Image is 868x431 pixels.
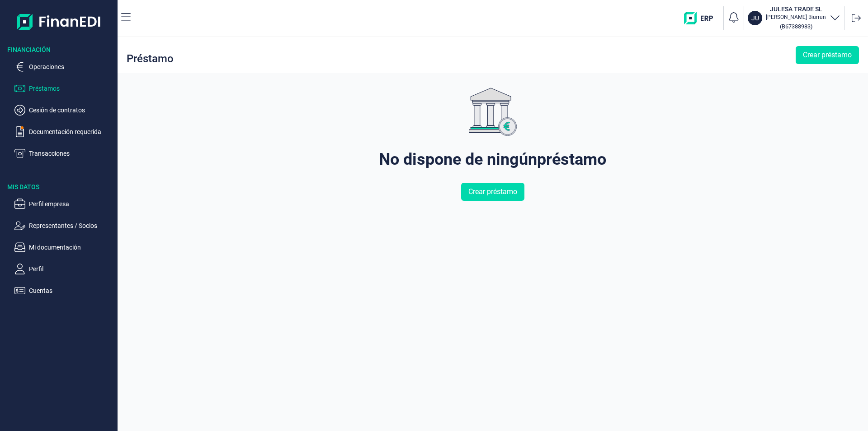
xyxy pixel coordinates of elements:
button: Perfil empresa [14,199,114,209]
button: JUJULESA TRADE SL[PERSON_NAME] Biurrun(B67388983) [748,5,840,32]
button: Operaciones [14,61,114,72]
p: Mi documentación [29,242,114,253]
button: Cuentas [14,285,114,296]
button: Crear préstamo [461,183,524,201]
p: Cuentas [29,285,114,296]
button: Préstamos [14,83,114,94]
button: Mi documentación [14,242,114,253]
p: [PERSON_NAME] Biurrun [766,14,826,21]
img: Logo de aplicación [17,7,101,36]
img: genericImage [469,88,517,136]
p: Transacciones [29,148,114,159]
button: Crear préstamo [796,46,859,64]
p: Préstamos [29,83,114,94]
div: No dispone de ningún préstamo [379,150,606,168]
p: Perfil [29,264,114,274]
button: Perfil [14,264,114,274]
h3: JULESA TRADE SL [766,5,826,14]
button: Representantes / Socios [14,220,114,231]
p: Operaciones [29,61,114,72]
button: Cesión de contratos [14,105,114,116]
p: Perfil empresa [29,199,114,209]
p: JU [751,14,759,23]
p: Cesión de contratos [29,105,114,116]
button: Documentación requerida [14,126,114,137]
p: Representantes / Socios [29,220,114,231]
p: Documentación requerida [29,126,114,137]
button: Transacciones [14,148,114,159]
div: Préstamo [127,53,174,64]
span: Crear préstamo [468,186,517,197]
small: Copiar cif [780,23,812,30]
img: erp [684,12,720,24]
span: Crear préstamo [803,50,852,60]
